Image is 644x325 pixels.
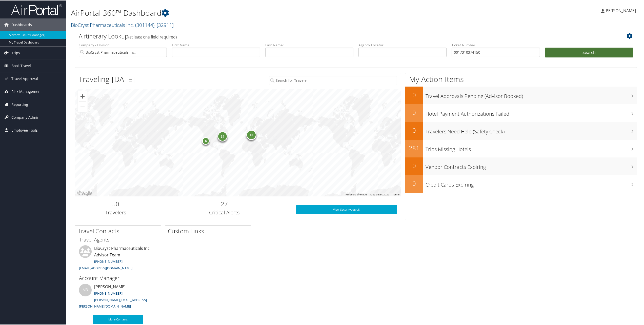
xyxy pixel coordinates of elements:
[79,209,153,216] h3: Travelers
[405,104,637,121] a: 0Hotel Payment Authorizations Failed
[79,199,153,208] h2: 50
[76,189,93,196] a: Open this area in Google Maps (opens a new window)
[405,90,423,99] h2: 0
[426,143,637,152] h3: Trips Missing Hotels
[217,131,228,141] div: 34
[11,124,38,136] span: Employee Tools
[172,42,260,47] label: First Name:
[77,91,88,101] button: Zoom in
[405,161,423,170] h2: 0
[296,205,397,214] a: View SecurityLogic®
[71,21,174,28] a: BioCryst Pharmaceuticals Inc.
[79,236,157,243] h3: Travel Agents
[426,90,637,99] h3: Travel Approvals Pending (Advisor Booked)
[79,73,135,84] h1: Traveling [DATE]
[358,42,447,47] label: Agency Locator:
[76,245,159,272] li: BioCryst Pharmaceuticals Inc. Advisor Team
[135,21,154,28] span: ( 301144 )
[79,283,92,296] div: VB
[405,143,423,152] h2: 281
[601,3,641,18] a: [PERSON_NAME]
[168,226,251,235] h2: Custom Links
[76,283,159,310] li: [PERSON_NAME]
[76,189,93,196] img: Google
[78,226,161,235] h2: Travel Contacts
[426,125,637,135] h3: Travelers Need Help (Safety Check)
[202,136,210,144] div: 6
[405,86,637,104] a: 0Travel Approvals Pending (Advisor Booked)
[605,7,636,13] span: [PERSON_NAME]
[11,59,31,72] span: Book Travel
[426,107,637,117] h3: Hotel Payment Authorizations Failed
[346,192,367,196] button: Keyboard shortcuts
[79,265,132,270] a: [EMAIL_ADDRESS][DOMAIN_NAME]
[128,34,177,39] span: (at least one field required)
[405,157,637,175] a: 0Vendor Contracts Expiring
[11,3,62,15] img: airportal-logo.png
[79,31,586,40] h2: Airtinerary Lookup
[79,274,157,281] h3: Account Manager
[160,209,289,216] h3: Critical Alerts
[405,139,637,157] a: 281Trips Missing Hotels
[79,297,147,308] a: [PERSON_NAME][EMAIL_ADDRESS][PERSON_NAME][DOMAIN_NAME]
[11,18,32,31] span: Dashboards
[426,178,637,188] h3: Credit Cards Expiring
[452,42,540,47] label: Ticket Number:
[11,85,42,97] span: Risk Management
[94,291,123,295] a: [PHONE_NUMBER]
[392,193,399,195] a: Terms (opens in new tab)
[94,259,123,263] a: [PHONE_NUMBER]
[405,73,637,84] h1: My Action Items
[77,101,88,111] button: Zoom out
[11,111,39,123] span: Company Admin
[71,7,451,18] h1: AirPortal 360™ Dashboard
[370,193,389,195] span: Map data ©2025
[405,126,423,134] h2: 0
[405,179,423,187] h2: 0
[11,46,20,59] span: Trips
[154,21,174,28] span: , [ 32911 ]
[405,121,637,139] a: 0Travelers Need Help (Safety Check)
[269,75,397,85] input: Search for Traveler
[405,175,637,192] a: 0Credit Cards Expiring
[545,47,633,57] button: Search
[11,72,38,85] span: Travel Approval
[405,108,423,116] h2: 0
[265,42,353,47] label: Last Name:
[426,160,637,170] h3: Vendor Contracts Expiring
[246,129,256,139] div: 10
[160,199,289,208] h2: 27
[79,42,167,47] label: Company - Division:
[11,98,28,110] span: Reporting
[93,314,143,323] a: More Contacts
